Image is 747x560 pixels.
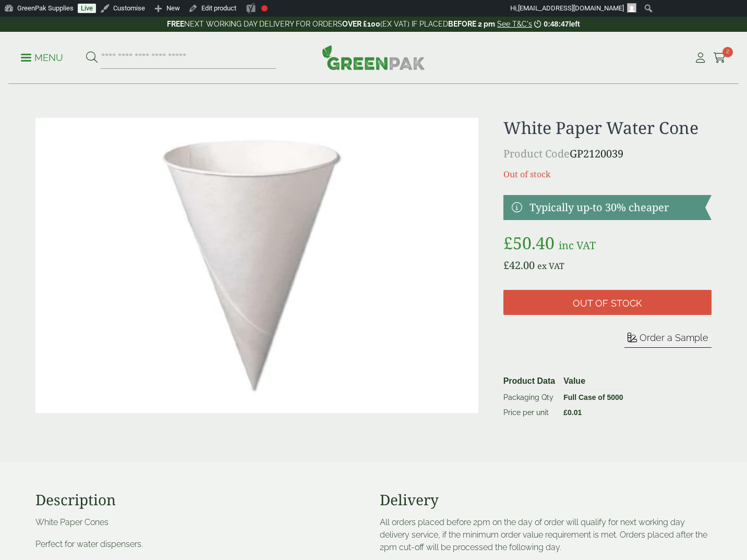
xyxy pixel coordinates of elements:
img: GreenPak Supplies [322,45,425,70]
span: £ [503,258,509,272]
a: See T&C's [497,20,532,28]
span: 0:48:47 [544,20,569,28]
th: Value [559,373,627,390]
i: My Account [694,53,707,63]
p: Menu [21,52,63,64]
span: left [569,20,580,28]
span: 2 [722,47,733,57]
td: Price per unit [499,405,560,420]
span: £ [563,408,568,417]
span: Out of stock [573,298,642,309]
p: Out of stock [503,168,712,180]
a: Live [78,4,96,13]
bdi: 50.40 [503,232,555,254]
span: £ [503,232,513,254]
p: Perfect for water dispensers. [35,538,367,551]
img: 2120039 White Paper Water Cone 4oz [35,118,478,413]
strong: BEFORE 2 pm [448,20,495,28]
strong: FREE [167,20,184,28]
span: [EMAIL_ADDRESS][DOMAIN_NAME] [518,4,624,12]
bdi: 0.01 [563,408,582,417]
strong: Full Case of 5000 [563,393,623,401]
strong: OVER £100 [342,20,380,28]
p: GP2120039 [503,146,712,162]
span: ex VAT [537,260,564,272]
span: Order a Sample [640,332,708,343]
span: Product Code [503,147,570,161]
p: All orders placed before 2pm on the day of order will qualify for next working day delivery servi... [380,516,712,554]
h1: White Paper Water Cone [503,118,712,138]
th: Product Data [499,373,560,390]
i: Cart [713,53,726,63]
button: Order a Sample [624,332,712,348]
td: Packaging Qty [499,390,560,406]
h3: Description [35,491,367,509]
a: Menu [21,52,63,62]
h3: Delivery [380,491,712,509]
a: 2 [713,50,726,66]
p: White Paper Cones [35,516,367,529]
div: Focus keyphrase not set [261,5,268,11]
span: inc VAT [559,238,596,252]
bdi: 42.00 [503,258,535,272]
